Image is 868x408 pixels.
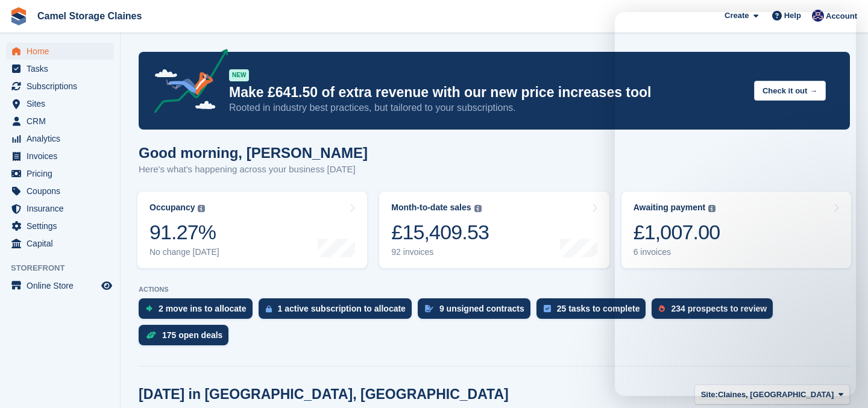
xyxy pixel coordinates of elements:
[278,304,406,313] div: 1 active subscription to allocate
[557,304,640,313] div: 25 tasks to complete
[812,10,824,22] img: Rod
[725,10,749,22] span: Create
[6,200,114,217] a: menu
[259,298,418,325] a: 1 active subscription to allocate
[379,192,609,268] a: Month-to-date sales £15,409.53 92 invoices
[139,286,850,293] p: ACTIONS
[391,202,471,213] div: Month-to-date sales
[149,220,219,245] div: 91.27%
[536,298,652,325] a: 25 tasks to complete
[229,84,744,101] p: Make £641.50 of extra revenue with our new price increases tool
[6,95,114,112] a: menu
[159,304,247,313] div: 2 move ins to allocate
[784,10,801,22] span: Help
[27,218,99,234] span: Settings
[27,60,99,77] span: Tasks
[27,235,99,252] span: Capital
[99,278,114,293] a: Preview store
[615,12,856,396] iframe: Intercom live chat
[6,277,114,294] a: menu
[139,163,368,177] p: Here's what's happening across your business [DATE]
[6,43,114,60] a: menu
[6,60,114,77] a: menu
[439,304,524,313] div: 9 unsigned contracts
[149,247,219,257] div: No change [DATE]
[6,235,114,252] a: menu
[27,148,99,165] span: Invoices
[149,202,195,213] div: Occupancy
[146,305,153,312] img: move_ins_to_allocate_icon-fdf77a2bb77ea45bf5b3d319d69a93e2d87916cf1d5bf7949dd705db3b84f3ca.svg
[391,247,489,257] div: 92 invoices
[146,331,156,339] img: deal-1b604bf984904fb50ccaf53a9ad4b4a5d6e5aea283cecdc64d6e3604feb123c2.svg
[6,165,114,182] a: menu
[27,165,99,182] span: Pricing
[6,148,114,165] a: menu
[6,113,114,130] a: menu
[6,218,114,234] a: menu
[139,325,234,351] a: 175 open deals
[10,7,28,25] img: stora-icon-8386f47178a22dfd0bd8f6a31ec36ba5ce8667c1dd55bd0f319d3a0aa187defe.svg
[198,205,205,212] img: icon-info-grey-7440780725fd019a000dd9b08b2336e03edf1995a4989e88bcd33f0948082b44.svg
[418,298,536,325] a: 9 unsigned contracts
[27,113,99,130] span: CRM
[27,200,99,217] span: Insurance
[27,78,99,95] span: Subscriptions
[826,10,857,22] span: Account
[6,130,114,147] a: menu
[229,69,249,81] div: NEW
[6,183,114,199] a: menu
[139,386,509,403] h2: [DATE] in [GEOGRAPHIC_DATA], [GEOGRAPHIC_DATA]
[544,305,551,312] img: task-75834270c22a3079a89374b754ae025e5fb1db73e45f91037f5363f120a921f8.svg
[137,192,367,268] a: Occupancy 91.27% No change [DATE]
[6,78,114,95] a: menu
[27,130,99,147] span: Analytics
[27,277,99,294] span: Online Store
[27,43,99,60] span: Home
[229,101,744,115] p: Rooted in industry best practices, but tailored to your subscriptions.
[162,330,222,340] div: 175 open deals
[474,205,482,212] img: icon-info-grey-7440780725fd019a000dd9b08b2336e03edf1995a4989e88bcd33f0948082b44.svg
[144,49,228,118] img: price-adjustments-announcement-icon-8257ccfd72463d97f412b2fc003d46551f7dbcb40ab6d574587a9cd5c0d94...
[391,220,489,245] div: £15,409.53
[425,305,433,312] img: contract_signature_icon-13c848040528278c33f63329250d36e43548de30e8caae1d1a13099fd9432cc5.svg
[33,6,146,26] a: Camel Storage Claines
[27,183,99,199] span: Coupons
[266,305,272,313] img: active_subscription_to_allocate_icon-d502201f5373d7db506a760aba3b589e785aa758c864c3986d89f69b8ff3...
[27,95,99,112] span: Sites
[139,298,259,325] a: 2 move ins to allocate
[139,145,368,161] h1: Good morning, [PERSON_NAME]
[11,262,120,274] span: Storefront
